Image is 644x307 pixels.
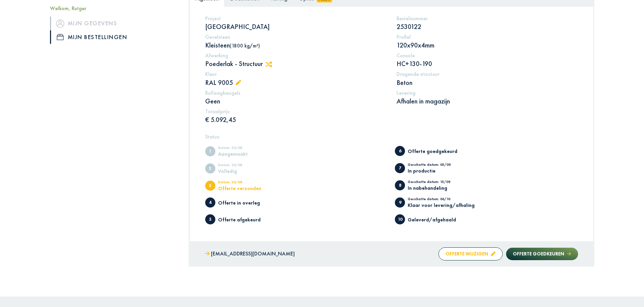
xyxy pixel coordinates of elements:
div: Volledig [218,168,274,174]
h5: Gevelsteen [205,34,387,40]
img: icon [56,19,64,27]
span: Volledig [205,163,215,174]
h5: Status: [205,133,578,140]
button: Offerte wijzigen [438,247,503,260]
div: Datum: 20/08 [218,180,274,186]
a: [EMAIL_ADDRESS][DOMAIN_NAME] [205,249,295,259]
p: HC+130-190 [397,59,578,68]
h5: Welkom, Rutger [50,5,178,11]
div: Klaar voor levering/afhaling [408,203,475,208]
div: Aangemaakt [218,151,274,156]
img: icon [57,34,64,40]
h5: Bestelnummer [397,15,578,22]
button: Offerte goedkeuren [506,248,578,260]
h5: Kleur [205,71,387,77]
div: Offerte in overleg [218,200,274,205]
div: Geschatte datum: 15/09 [408,180,463,185]
div: Datum: 20/08 [218,163,274,168]
h5: Totaalprijs [205,108,387,115]
div: Geschatte datum: 06/10 [408,197,475,203]
span: Offerte goedgekeurd [395,146,405,156]
h5: Profiel [397,34,578,40]
div: Offerte goedgekeurd [408,149,463,154]
div: Datum: 20/08 [218,146,274,151]
a: iconMijn bestellingen [50,30,178,44]
p: 120x90x4mm [397,41,578,50]
span: In nabehandeling [395,180,405,190]
div: Geschatte datum: 05/09 [408,163,463,168]
a: iconMijn gegevens [50,17,178,30]
span: Geleverd/afgehaald [395,214,405,224]
p: Afhalen in magazijn [397,97,578,105]
div: Offerte afgekeurd [218,217,274,222]
p: RAL 9005 [205,78,387,87]
h5: Console [397,52,578,59]
p: € 5.092,45 [205,115,387,124]
span: In productie [395,163,405,173]
h5: Project [205,15,387,22]
p: [GEOGRAPHIC_DATA] [205,22,387,31]
p: Beton [397,78,578,87]
div: Offerte verzonden [218,186,274,191]
span: Offerte verzonden [205,181,215,191]
div: In productie [408,168,463,173]
h5: Rollaagbeugels [205,90,387,96]
div: In nabehandeling [408,185,463,190]
h5: Afwerking [205,52,387,59]
span: Offerte afgekeurd [205,214,215,224]
span: Klaar voor levering/afhaling [395,197,405,208]
h5: Dragende structuur [397,71,578,77]
p: 2530122 [397,22,578,31]
div: Geleverd/afgehaald [408,217,463,222]
p: Kleisteen [205,41,387,50]
p: Geen [205,97,387,105]
span: (1800 kg/m³) [230,42,260,49]
span: Offerte in overleg [205,197,215,208]
p: Poederlak - Structuur [205,59,387,68]
h5: Levering [397,90,578,96]
span: Aangemaakt [205,146,215,156]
